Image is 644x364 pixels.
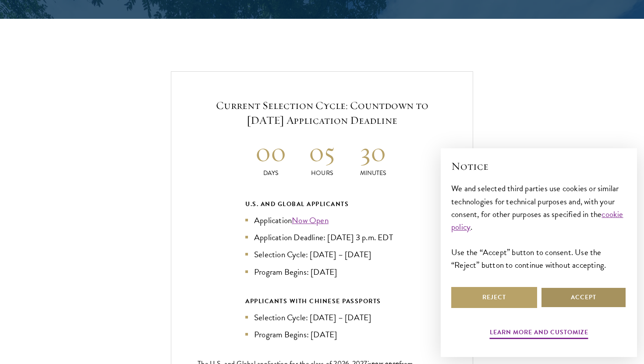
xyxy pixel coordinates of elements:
h2: 05 [297,136,348,168]
li: Application Deadline: [DATE] 3 p.m. EDT [245,231,399,244]
div: We and selected third parties use cookies or similar technologies for technical purposes and, wit... [451,182,626,271]
h5: Current Selection Cycle: Countdown to [DATE] Application Deadline [198,98,446,128]
div: U.S. and Global Applicants [245,199,399,210]
p: Days [245,168,297,178]
p: Minutes [347,168,399,178]
div: APPLICANTS WITH CHINESE PASSPORTS [245,296,399,307]
button: Learn more and customize [490,327,588,340]
p: Hours [297,168,348,178]
li: Program Begins: [DATE] [245,328,399,341]
li: Application [245,214,399,227]
li: Selection Cycle: [DATE] – [DATE] [245,311,399,324]
h2: Notice [451,159,626,174]
a: cookie policy [451,208,623,233]
h2: 00 [245,136,297,168]
a: Now Open [292,214,329,227]
li: Program Begins: [DATE] [245,266,399,278]
li: Selection Cycle: [DATE] – [DATE] [245,248,399,261]
h2: 30 [347,136,399,168]
button: Accept [541,287,626,308]
button: Reject [451,287,537,308]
